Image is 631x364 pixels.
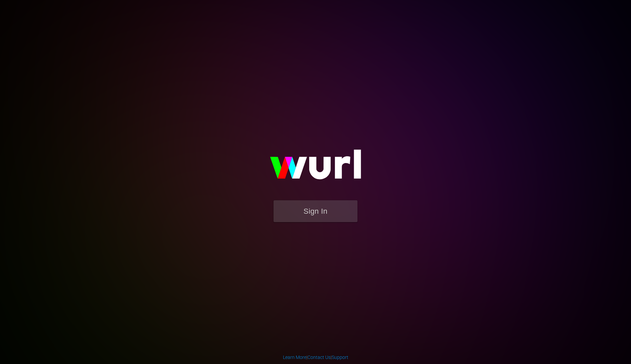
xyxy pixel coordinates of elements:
[283,355,306,360] a: Learn More
[332,355,348,360] a: Support
[283,354,348,361] div: | |
[248,135,383,200] img: wurl-logo-on-black-223613ac3d8ba8fe6dc639794a292ebdb59501304c7dfd60c99c58986ef67473.svg
[274,200,357,222] button: Sign In
[307,355,331,360] a: Contact Us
